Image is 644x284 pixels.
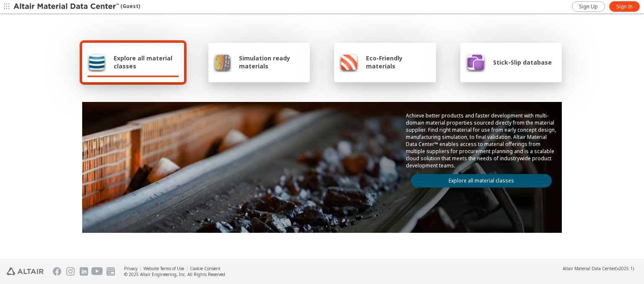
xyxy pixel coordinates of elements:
span: Stick-Slip database [493,58,552,66]
a: Explore all material classes [411,174,552,188]
img: Eco-Friendly materials [339,52,358,72]
div: © 2025 Altair Engineering, Inc. All Rights Reserved. [124,271,226,277]
img: Explore all material classes [87,52,106,72]
img: Altair Engineering [7,268,44,275]
a: Cookie Consent [190,266,221,271]
a: Sign In [609,1,640,12]
img: Simulation ready materials [213,52,231,72]
span: Sign Up [579,3,598,10]
span: Simulation ready materials [239,54,305,70]
span: Sign In [616,3,633,10]
div: (Guest) [13,3,140,11]
img: Altair Material Data Center [13,3,120,11]
span: Eco-Friendly materials [366,54,431,70]
a: Sign Up [572,1,605,12]
div: (v2025.1) [563,266,634,271]
span: Altair Material Data Center [563,266,615,271]
a: Privacy [124,266,138,271]
p: Achieve better products and faster development with multi-domain material properties sourced dire... [406,112,557,169]
a: Website Terms of Use [143,266,184,271]
span: Explore all material classes [114,54,179,70]
img: Stick-Slip database [465,52,486,72]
